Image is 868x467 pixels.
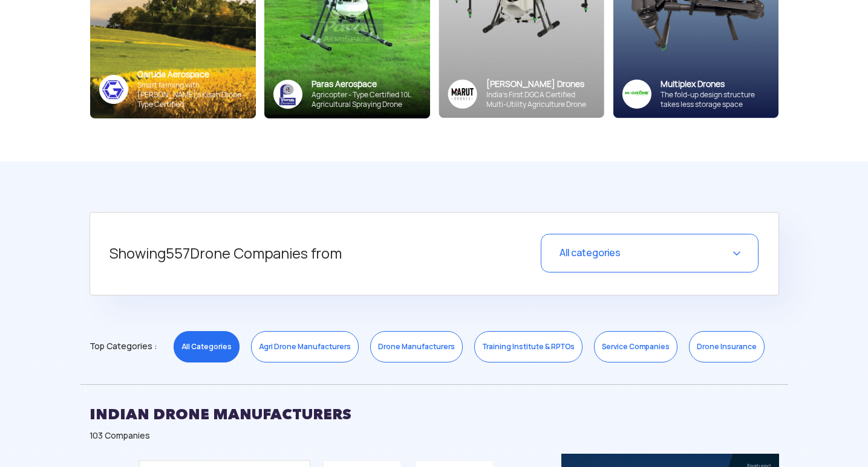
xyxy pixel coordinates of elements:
[689,331,765,362] a: Drone Insurance
[622,79,651,109] img: ic_multiplex_sky.png
[166,244,190,263] span: 557
[594,331,677,362] a: Service Companies
[370,331,463,362] a: Drone Manufacturers
[90,337,157,356] span: Top Categories :
[312,79,421,90] div: Paras Aerospace
[661,90,769,109] div: The fold-up design structure takes less storage space
[560,246,621,259] span: All categories
[474,331,582,362] a: Training Institute & RPTOs
[486,79,595,90] div: [PERSON_NAME] Drones
[448,79,477,109] img: Group%2036313.png
[273,80,302,109] img: paras-logo-banner.png
[99,75,128,104] img: ic_garuda_sky.png
[90,399,779,430] h2: INDIAN DRONE MANUFACTURERS
[109,234,467,274] h5: Showing Drone Companies from
[251,331,359,362] a: Agri Drone Manufacturers
[661,79,769,90] div: Multiplex Drones
[90,430,779,442] div: 103 Companies
[137,69,247,80] div: Garuda Aerospace
[174,331,240,362] a: All Categories
[137,80,247,109] div: Smart farming with [PERSON_NAME]’s Kisan Drone - Type Certified
[486,90,595,109] div: India’s First DGCA Certified Multi-Utility Agriculture Drone
[312,90,421,109] div: Agricopter - Type Certified 10L Agricultural Spraying Drone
